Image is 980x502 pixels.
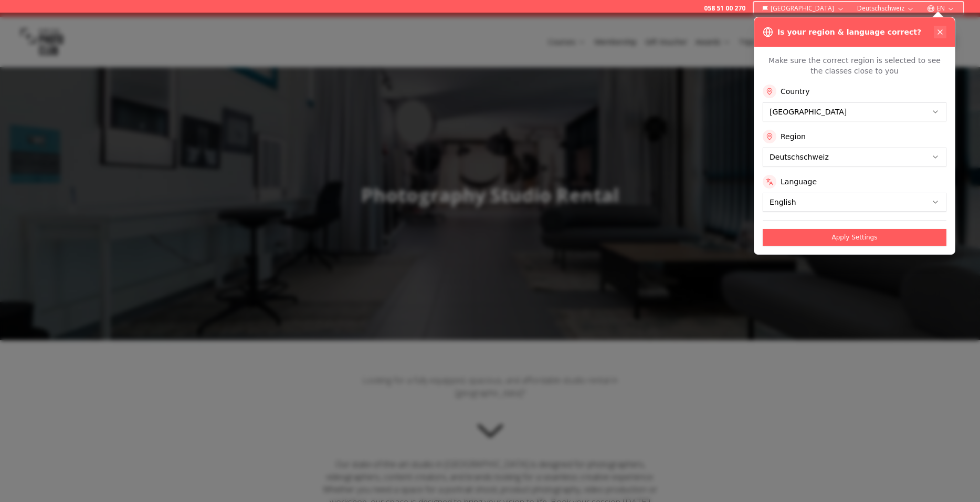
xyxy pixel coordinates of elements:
label: Language [781,176,817,187]
label: Country [781,86,810,97]
a: 058 51 00 270 [704,4,745,13]
button: [GEOGRAPHIC_DATA] [758,2,849,15]
label: Region [781,131,806,142]
p: Make sure the correct region is selected to see the classes close to you [763,55,946,76]
button: Apply Settings [763,229,946,246]
button: Deutschschweiz [853,2,919,15]
button: EN [923,2,959,15]
h3: Is your region & language correct? [777,27,921,37]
